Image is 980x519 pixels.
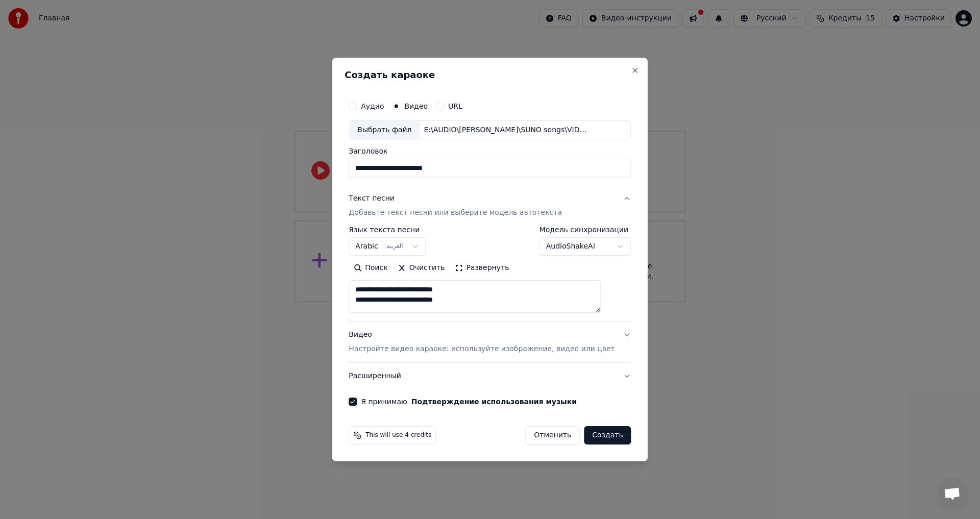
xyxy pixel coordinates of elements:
button: Поиск [349,260,393,277]
button: Развернуть [450,260,514,277]
label: Аудио [361,103,384,110]
span: This will use 4 credits [365,431,431,439]
label: Я принимаю [361,398,577,405]
label: URL [448,103,462,110]
label: Язык текста песни [349,227,426,234]
label: Модель синхронизации [540,227,631,234]
div: Текст песни [349,194,395,204]
button: Очистить [393,260,450,277]
button: Расширенный [349,363,631,389]
label: Заголовок [349,148,631,155]
div: Текст песниДобавьте текст песни или выберите модель автотекста [349,227,631,322]
button: Создать [584,426,631,444]
button: ВидеоНастройте видео караоке: используйте изображение, видео или цвет [349,322,631,363]
div: Выбрать файл [349,121,420,139]
button: Отменить [525,426,580,444]
label: Видео [404,103,428,110]
p: Настройте видео караоке: используйте изображение, видео или цвет [349,344,615,354]
p: Добавьте текст песни или выберите модель автотекста [349,208,562,218]
button: Я принимаю [411,398,577,405]
div: Видео [349,330,615,355]
div: E:\AUDIO\[PERSON_NAME]\SUNO songs\VIDEOS\Ютуб версии\دخله عروس (TN-cover) v.2-2.mp4 [420,125,593,135]
button: Текст песниДобавьте текст песни или выберите модель автотекста [349,186,631,227]
h2: Создать караоке [345,70,635,80]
